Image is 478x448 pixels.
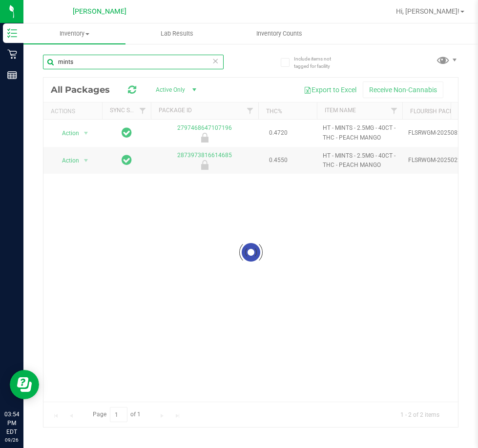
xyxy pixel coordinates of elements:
span: Inventory Counts [243,29,315,38]
iframe: Resource center [10,370,39,399]
a: Inventory Counts [228,23,330,44]
p: 09/26 [4,436,19,444]
inline-svg: Retail [7,49,17,59]
span: Clear [212,55,219,67]
a: Lab Results [125,23,228,44]
input: Search Package ID, Item Name, SKU, Lot or Part Number... [43,55,224,69]
inline-svg: Reports [7,70,17,80]
span: Include items not tagged for facility [294,55,343,70]
span: [PERSON_NAME] [73,7,126,16]
span: Inventory [23,29,125,38]
span: Lab Results [147,29,207,38]
span: Hi, [PERSON_NAME]! [396,7,459,15]
inline-svg: Inventory [7,28,17,38]
p: 03:54 PM EDT [4,410,19,436]
a: Inventory [23,23,125,44]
